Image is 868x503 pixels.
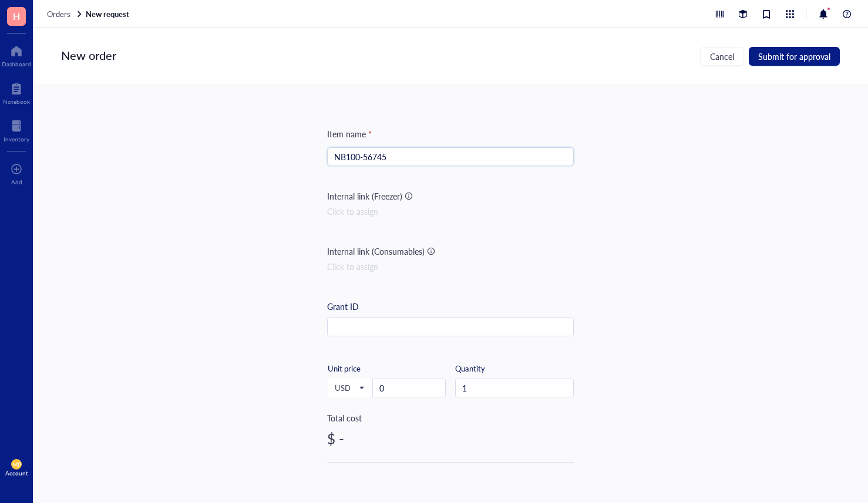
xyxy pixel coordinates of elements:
div: Grant ID [327,300,359,313]
button: Cancel [700,47,744,66]
a: Dashboard [2,42,31,67]
div: Internal link (Freezer) [327,190,402,202]
div: Click to assign [327,205,574,218]
a: Notebook [3,79,30,105]
div: New order [61,47,116,66]
div: Account [5,470,28,477]
div: Vendor [327,477,354,490]
span: Orders [47,8,70,19]
a: New request [86,9,132,19]
div: Quantity [455,363,574,374]
button: Submit for approval [749,47,840,66]
div: Notebook [3,98,30,105]
div: Total cost [327,411,574,424]
a: Orders [47,9,83,19]
div: Item name [327,127,372,140]
span: H [13,9,20,23]
div: Inventory [4,136,29,143]
span: Cancel [710,52,734,61]
div: Dashboard [2,60,31,67]
span: MP [12,461,21,468]
span: Submit for approval [758,52,830,61]
div: Unit price [328,363,401,374]
div: $ - [327,429,574,448]
div: Add [11,178,22,185]
div: Internal link (Consumables) [327,245,425,258]
div: Click to assign [327,260,574,273]
a: Inventory [4,117,29,143]
span: USD [335,383,364,393]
